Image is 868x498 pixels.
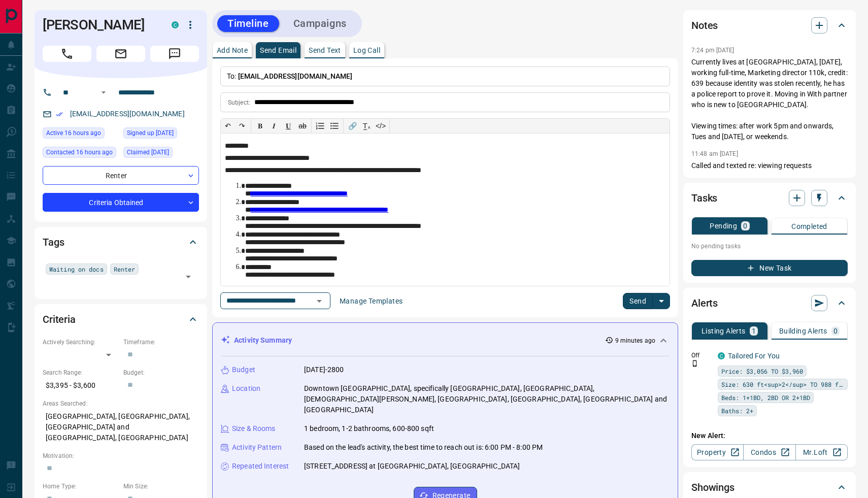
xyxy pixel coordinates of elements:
[43,166,199,185] div: Renter
[267,119,281,133] button: 𝑰
[217,15,279,32] button: Timeline
[43,307,199,331] div: Criteria
[721,392,810,403] span: Beds: 1+1BD, 2BD OR 2+1BD
[721,379,844,389] span: Size: 630 ft<sup>2</sup> TO 988 ft<sup>2</sup>
[691,479,735,495] h2: Showings
[43,377,118,394] p: $3,395 - $3,600
[232,423,276,434] p: Size & Rooms
[691,13,848,38] div: Notes
[752,327,756,335] p: 1
[221,331,670,350] div: Activity Summary9 minutes ago
[260,47,296,54] p: Send Email
[779,327,827,335] p: Building Alerts
[49,264,104,274] span: Waiting on docs
[123,147,199,161] div: Tue Jul 22 2025
[359,119,374,133] button: T̲ₓ
[721,406,753,416] span: Baths: 2+
[232,383,260,394] p: Location
[743,222,747,229] p: 0
[353,47,380,54] p: Log Call
[150,46,199,62] span: Message
[217,47,248,54] p: Add Note
[333,293,409,309] button: Manage Templates
[123,338,199,347] p: Timeframe:
[327,119,342,133] button: Bullet list
[283,15,357,32] button: Campaigns
[43,482,118,491] p: Home Type:
[374,119,388,133] button: </>
[295,119,310,133] button: ab
[313,119,327,133] button: Numbered list
[691,360,698,367] svg: Push Notification Only
[70,110,185,118] a: [EMAIL_ADDRESS][DOMAIN_NAME]
[127,147,169,157] span: Claimed [DATE]
[281,119,295,133] button: 𝐔
[718,352,725,359] div: condos.ca
[43,127,118,142] div: Mon Aug 11 2025
[96,46,145,62] span: Email
[691,444,744,460] a: Property
[43,338,118,347] p: Actively Searching:
[833,327,838,335] p: 0
[123,127,199,142] div: Sat Sep 30 2023
[691,351,712,360] p: Off
[232,461,289,472] p: Repeated Interest
[691,17,718,34] h2: Notes
[220,67,670,86] p: To:
[691,430,848,441] p: New Alert:
[97,86,110,98] button: Open
[232,364,255,375] p: Budget
[615,336,655,345] p: 9 minutes ago
[304,364,344,375] p: [DATE]-2800
[691,239,848,254] p: No pending tasks
[691,190,717,206] h2: Tasks
[43,17,156,33] h1: [PERSON_NAME]
[172,21,179,28] div: condos.ca
[309,47,341,54] p: Send Text
[235,119,249,133] button: ↷
[791,223,827,230] p: Completed
[623,293,653,309] button: Send
[232,442,282,453] p: Activity Pattern
[43,311,76,327] h2: Criteria
[43,230,199,254] div: Tags
[691,295,718,311] h2: Alerts
[123,368,199,377] p: Budget:
[691,291,848,315] div: Alerts
[710,222,737,229] p: Pending
[721,366,803,376] span: Price: $3,056 TO $3,960
[691,160,848,171] p: Called and texted re: viewing requests
[43,147,118,161] div: Mon Aug 11 2025
[43,234,64,250] h2: Tags
[691,57,848,142] p: Currently lives at [GEOGRAPHIC_DATA], [DATE], working full-time, Marketing director 110k, credit:...
[56,111,63,118] svg: Email Verified
[304,383,670,415] p: Downtown [GEOGRAPHIC_DATA], specifically [GEOGRAPHIC_DATA], [GEOGRAPHIC_DATA], [DEMOGRAPHIC_DATA]...
[691,150,738,157] p: 11:48 am [DATE]
[286,122,291,130] span: 𝐔
[743,444,795,460] a: Condos
[691,260,848,276] button: New Task
[691,47,735,54] p: 7:24 pm [DATE]
[43,399,199,408] p: Areas Searched:
[181,270,195,284] button: Open
[114,264,136,274] span: Renter
[702,327,746,335] p: Listing Alerts
[43,451,199,460] p: Motivation:
[345,119,359,133] button: 🔗
[623,293,670,309] div: split button
[795,444,848,460] a: Mr.Loft
[304,442,543,453] p: Based on the lead's activity, the best time to reach out is: 6:00 PM - 8:00 PM
[304,461,520,472] p: [STREET_ADDRESS] at [GEOGRAPHIC_DATA], [GEOGRAPHIC_DATA]
[46,128,101,138] span: Active 16 hours ago
[221,119,235,133] button: ↶
[46,147,113,157] span: Contacted 16 hours ago
[43,408,199,446] p: [GEOGRAPHIC_DATA], [GEOGRAPHIC_DATA], [GEOGRAPHIC_DATA] and [GEOGRAPHIC_DATA], [GEOGRAPHIC_DATA]
[304,423,434,434] p: 1 bedroom, 1-2 bathrooms, 600-800 sqft
[123,482,199,491] p: Min Size:
[728,352,780,360] a: Tailored For You
[238,72,353,80] span: [EMAIL_ADDRESS][DOMAIN_NAME]
[298,122,307,130] s: ab
[43,368,118,377] p: Search Range:
[127,128,174,138] span: Signed up [DATE]
[691,186,848,210] div: Tasks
